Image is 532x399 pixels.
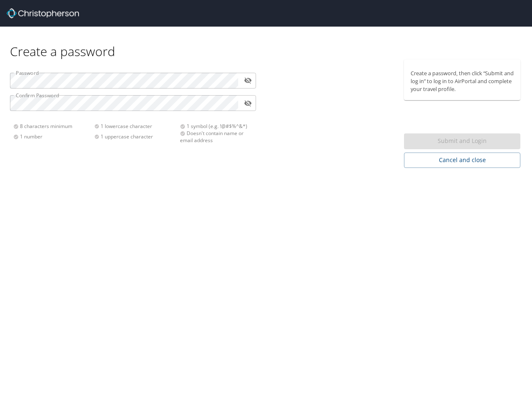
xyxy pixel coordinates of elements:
button: toggle password visibility [241,74,254,87]
p: Create a password, then click “Submit and log in” to log in to AirPortal and complete your travel... [411,69,514,94]
img: Christopherson_logo_rev.png [7,8,79,18]
div: 1 lowercase character [94,123,175,130]
div: Create a password [10,27,522,59]
div: 8 characters minimum [13,123,94,130]
button: Cancel and close [404,153,520,168]
div: 1 number [13,133,94,140]
button: toggle password visibility [241,97,254,110]
span: Cancel and close [411,155,514,165]
div: Doesn't contain name or email address [180,130,251,144]
div: 1 symbol (e.g. !@#$%^&*) [180,123,251,130]
div: 1 uppercase character [94,133,175,140]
